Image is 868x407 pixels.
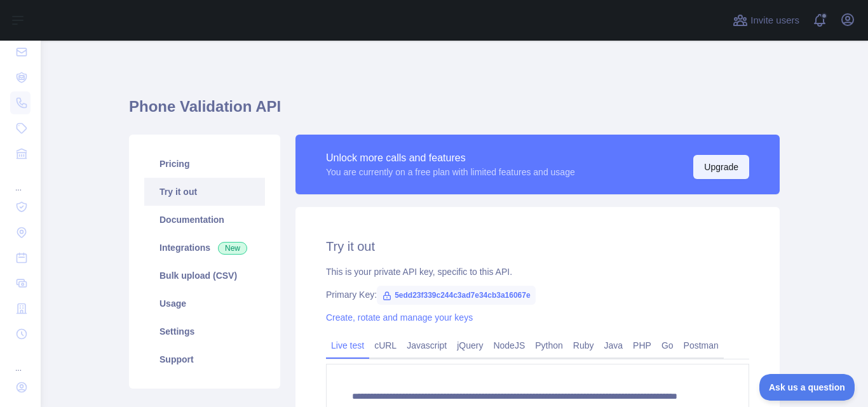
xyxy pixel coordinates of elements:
[326,335,369,356] a: Live test
[144,150,265,178] a: Pricing
[144,234,265,262] a: Integrations New
[144,345,265,373] a: Support
[326,312,473,323] a: Create, rotate and manage your keys
[10,348,31,373] div: ...
[599,335,628,356] a: Java
[377,286,536,305] span: 5edd23f339c244c3ad7e34cb3a16067e
[218,242,247,255] span: New
[144,290,265,317] a: Usage
[144,178,265,206] a: Try it out
[326,150,575,166] div: Unlock more calls and features
[693,155,749,179] button: Upgrade
[568,335,599,356] a: Ruby
[730,10,802,30] button: Invite users
[488,335,530,356] a: NodeJS
[530,335,568,356] a: Python
[679,335,724,356] a: Postman
[750,13,799,28] span: Invite users
[452,335,488,356] a: jQuery
[628,335,656,356] a: PHP
[144,262,265,290] a: Bulk upload (CSV)
[369,335,402,356] a: cURL
[759,374,855,401] iframe: Toggle Customer Support
[402,335,452,356] a: Javascript
[656,335,679,356] a: Go
[326,237,749,255] h2: Try it out
[326,166,575,178] div: You are currently on a free plan with limited features and usage
[144,206,265,234] a: Documentation
[129,97,780,127] h1: Phone Validation API
[326,265,749,278] div: This is your private API key, specific to this API.
[326,288,749,301] div: Primary Key:
[10,168,31,193] div: ...
[144,317,265,345] a: Settings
